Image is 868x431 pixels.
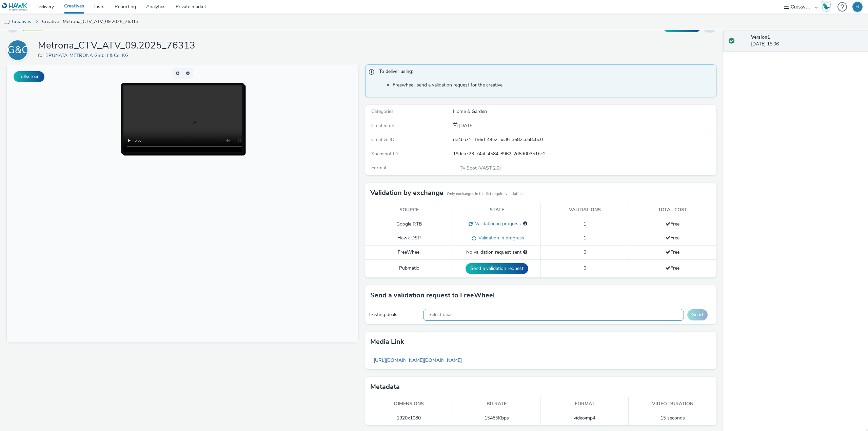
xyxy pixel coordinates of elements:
h1: Metrona_CTV_ATV_09.2025_76313 [38,39,195,52]
span: Free [666,221,679,227]
img: tv [3,19,10,25]
span: 0 [584,249,586,255]
a: Creative : Metrona_CTV_ATV_09.2025_76313 [39,14,142,30]
th: Dimensions [365,397,453,411]
div: Please select a deal below and click on Send to send a validation request to FreeWheel. [523,249,527,256]
span: 1 [584,235,586,241]
td: Google RTB [365,217,453,231]
span: Created on [371,122,394,129]
span: Free [666,265,679,271]
th: Total cost [629,203,716,217]
span: Categories [371,108,394,115]
div: Home & Garden [453,108,716,115]
span: To deliver using: [379,68,710,77]
img: undefined Logo [2,3,28,11]
span: Select deals... [429,312,457,318]
td: Pubmatic [365,259,453,277]
span: Snapshot ID [371,151,398,157]
strong: Version 1 [751,34,770,40]
td: video/mp4 [541,411,629,425]
small: Only exchanges in this list require validation [447,191,522,197]
span: Validation in progress [476,235,524,241]
th: Bitrate [453,397,541,411]
button: Fullscreen [14,71,44,82]
th: Source [365,203,453,217]
div: Existing deals [369,311,420,318]
span: Format [371,164,387,171]
th: State [453,203,541,217]
h3: Media link [370,337,404,347]
span: Validation in progress [473,220,521,227]
th: Validations [541,203,629,217]
span: [DATE] [458,122,474,129]
img: Hawk Academy [821,1,831,12]
a: BG&CK [7,47,31,53]
a: Hawk Academy [821,1,834,12]
h3: Validation by exchange [370,188,443,198]
td: 1920x1080 [365,411,453,425]
div: No validation request sent [456,249,537,256]
div: de4ba71f-f96d-44e2-ae36-3682cc58cbc0 [453,136,716,143]
span: 1 [584,221,586,227]
h3: Send a validation request to FreeWheel [370,290,495,300]
div: 19dea723-74af-4584-8962-2d8d00351bc2 [453,151,716,157]
td: 15 seconds [629,411,716,425]
div: Creation 27 August 2025, 15:06 [458,122,474,129]
span: Free [666,235,679,241]
button: Send a validation request [466,263,528,274]
span: for [38,52,45,59]
td: FreeWheel [365,246,453,259]
span: Creative ID [371,136,394,143]
li: Freewheel: send a validation request for the creative [393,82,713,89]
td: 15485 Kbps [453,411,541,425]
th: Format [541,397,629,411]
div: [DATE] 15:06 [751,34,863,48]
span: Tv Spot (VAST 2.0) [460,165,501,171]
a: [URL][DOMAIN_NAME][DOMAIN_NAME] [370,354,465,367]
a: BRUNATA-METRONA GmbH & Co. KG [45,52,131,59]
div: FJ [855,2,860,12]
td: Hawk DSP [365,231,453,246]
div: BG&CK [1,41,35,60]
span: Free [666,249,679,255]
th: Video duration [629,397,716,411]
button: Send [687,309,708,320]
h3: Metadata [370,382,400,392]
span: 0 [584,265,586,271]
